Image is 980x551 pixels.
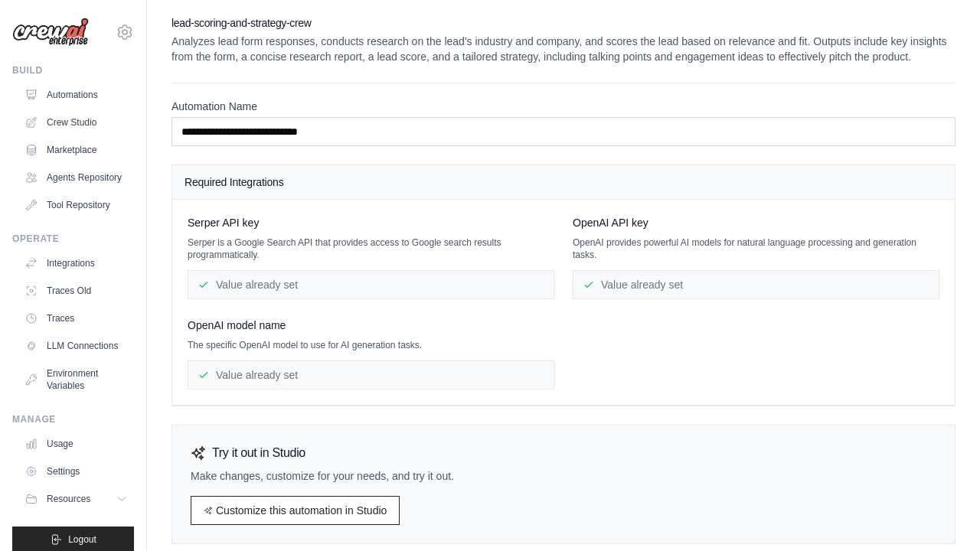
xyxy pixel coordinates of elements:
a: Settings [18,459,134,484]
div: Build [12,64,134,77]
a: Tool Repository [18,193,134,217]
div: Value already set [188,270,554,299]
p: The specific OpenAI model to use for AI generation tasks. [188,339,554,351]
div: Operate [12,233,134,245]
a: Environment Variables [18,361,134,398]
div: Manage [12,413,134,425]
h2: lead-scoring-and-strategy-crew [171,15,955,31]
a: Automations [18,83,134,107]
button: Resources [18,487,134,511]
h3: Try it out in Studio [212,444,305,462]
a: Traces Old [18,279,134,303]
label: Automation Name [171,99,955,114]
span: OpenAI model name [188,318,286,333]
a: Agents Repository [18,165,134,190]
a: Crew Studio [18,110,134,135]
p: OpenAI provides powerful AI models for natural language processing and generation tasks. [573,236,939,261]
img: Logo [12,18,89,47]
div: Value already set [573,270,939,299]
span: Serper API key [188,215,259,230]
span: Resources [47,493,90,505]
a: Integrations [18,251,134,275]
a: Traces [18,306,134,331]
h4: Required Integrations [185,174,942,190]
p: Serper is a Google Search API that provides access to Google search results programmatically. [188,236,554,261]
a: LLM Connections [18,334,134,358]
a: Customize this automation in Studio [191,496,400,525]
a: Marketplace [18,138,134,162]
p: Analyzes lead form responses, conducts research on the lead's industry and company, and scores th... [171,34,955,64]
div: Value already set [188,360,554,390]
span: OpenAI API key [573,215,648,230]
a: Usage [18,432,134,456]
span: Logout [68,533,96,546]
p: Make changes, customize for your needs, and try it out. [191,468,936,484]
